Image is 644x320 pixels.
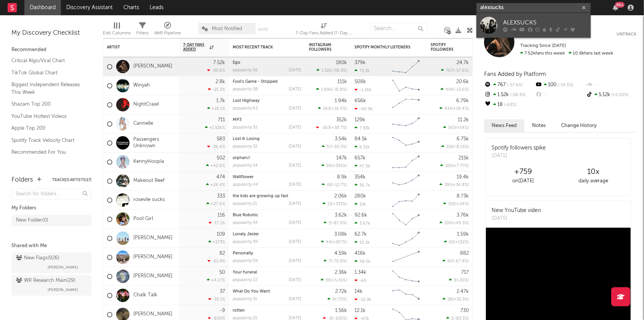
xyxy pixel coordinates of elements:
div: ( ) [440,163,469,168]
div: 583 [217,137,225,142]
span: +333 % [333,202,346,206]
span: 934 [444,107,452,111]
div: 6.79k [456,98,469,103]
svg: Chart title [389,95,423,114]
div: [DATE] [492,215,541,222]
div: orphan// [233,156,301,160]
div: ( ) [439,106,469,111]
button: Tracked Artists(17) [52,178,91,182]
a: Passengers Unknown [133,137,176,150]
a: New Flags(926)[PERSON_NAME] [11,252,91,273]
div: 62.7k [355,232,367,237]
div: ( ) [324,259,347,264]
div: ( ) [441,68,469,73]
span: [PERSON_NAME] [48,285,78,294]
div: 20.6k [456,79,469,84]
a: KennyHoopla [133,159,164,165]
div: [DATE] [289,106,301,111]
a: Personally [233,251,253,256]
div: popularity: 54 [233,164,258,168]
div: My Folders [11,204,91,213]
div: 1.59k [457,232,469,237]
div: What Do You Want [233,289,301,294]
div: ALEXSUCKS [503,18,587,27]
div: +173 % [208,240,225,244]
div: 3.67k [355,221,370,226]
div: -30.6 % [207,68,225,73]
a: [PERSON_NAME] [133,63,173,70]
span: 494 [446,88,454,92]
span: -263 [321,126,330,130]
div: 6.51k [355,145,370,150]
div: [DATE] [289,125,301,130]
a: [PERSON_NAME] [133,311,173,318]
div: ( ) [324,220,347,225]
div: 474 [216,175,225,180]
div: 7-Day Fans Added (7-Day Fans Added) [296,19,353,41]
div: 2.8k [216,79,225,84]
div: Spotify Followers [431,43,457,52]
span: -8.13 % [455,145,468,149]
div: -36.4 % [207,144,225,149]
div: 50 [219,270,225,275]
input: Search for folders... [11,189,91,200]
a: New Folder(0) [11,215,91,226]
div: 767 [484,80,535,90]
div: Shared with Me [11,241,91,251]
span: 1.89k [321,88,332,92]
a: WR Research Main(29)[PERSON_NAME] [11,275,91,296]
div: ( ) [322,182,347,187]
div: 111k [337,79,347,84]
div: [DATE] [492,152,546,160]
span: +34.8 % [453,183,468,187]
span: -70.8 % [332,259,346,264]
div: -40.9k [355,106,373,111]
div: 10 x [558,167,629,177]
div: +42.6 % [206,163,225,168]
div: 180k [336,60,347,65]
div: ( ) [321,278,347,283]
div: Personally [233,251,301,256]
span: 263 [323,107,330,111]
div: 717 [461,270,469,275]
div: popularity: 32 [233,145,257,149]
button: 99+ [613,5,618,11]
svg: Chart title [389,76,423,95]
div: [DATE] [289,145,301,149]
div: popularity: 59 [233,259,258,263]
span: +7.77 % [454,164,468,168]
div: the kids are growing up fast [233,194,301,198]
div: 147k [336,156,347,161]
span: 13 [328,202,332,206]
a: Spotify Track Velocity Chart [11,136,84,145]
div: -65 [355,278,366,283]
div: ( ) [441,144,469,149]
svg: Chart title [389,286,423,305]
svg: Chart title [389,267,423,286]
span: +132 % [455,240,468,244]
div: ( ) [318,106,347,111]
a: NightCrawl [133,101,159,108]
div: ( ) [439,220,469,225]
span: 767 [446,69,453,73]
div: 7.52k [213,60,225,65]
span: +5.41 % [332,278,346,283]
div: [DATE] [289,278,301,282]
div: WR Research Main ( 29 ) [16,276,75,285]
svg: Chart title [389,248,423,267]
div: 657k [355,156,366,161]
div: 5.12k [586,90,636,100]
div: 508k [355,79,366,84]
span: Tracking Since: [DATE] [520,43,566,48]
div: Spotify followers spike [492,144,546,152]
div: popularity: 32 [233,125,257,130]
div: 47.3k [355,164,370,169]
a: Wallflower [233,175,254,179]
div: ( ) [444,240,469,244]
a: TikTok Videos Assistant / Last 7 Days - Top [11,160,84,176]
div: A&R Pipeline [154,19,181,41]
span: -58.3 % [332,69,346,73]
div: ( ) [322,144,347,149]
div: 882 [460,251,469,256]
div: Folders [11,175,33,185]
